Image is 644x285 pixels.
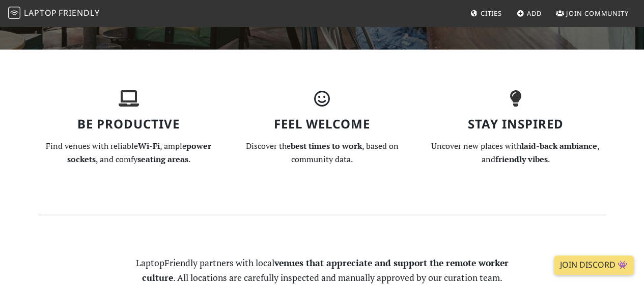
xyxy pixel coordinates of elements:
p: LaptopFriendly partners with local . All locations are carefully inspected and manually approved ... [135,256,510,284]
a: Add [513,4,546,22]
span: Friendly [59,7,99,18]
strong: laid-back ambiance [521,140,597,151]
span: Join Community [566,9,629,18]
strong: best times to work [291,140,362,151]
h3: Feel Welcome [232,117,413,132]
strong: venues that appreciate and support the remote worker culture [142,257,509,283]
span: Cities [481,9,502,18]
p: Uncover new places with , and . [425,140,606,166]
strong: seating areas [137,153,188,165]
a: Join Community [552,4,633,22]
h3: Stay Inspired [425,117,606,132]
strong: friendly vibes [495,153,548,165]
span: Laptop [24,7,57,18]
a: LaptopFriendly LaptopFriendly [8,5,100,22]
a: Cities [466,4,506,22]
strong: Wi-Fi [138,140,160,151]
p: Discover the , based on community data. [232,140,413,166]
span: Add [527,9,542,18]
img: LaptopFriendly [8,7,20,19]
h3: Be Productive [38,117,219,132]
strong: power sockets [67,140,212,165]
p: Find venues with reliable , ample , and comfy . [38,140,219,166]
